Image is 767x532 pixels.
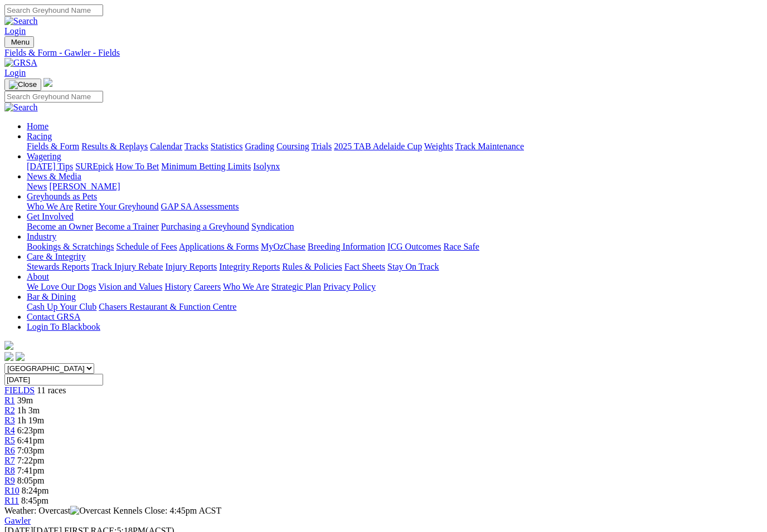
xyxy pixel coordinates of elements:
[253,162,280,171] a: Isolynx
[150,141,182,151] a: Calendar
[9,80,37,89] img: Close
[11,38,30,46] span: Menu
[4,506,113,515] span: Weather: Overcast
[27,242,114,251] a: Bookings & Scratchings
[4,36,34,48] button: Toggle navigation
[91,262,163,271] a: Track Injury Rebate
[223,282,269,291] a: Who We Are
[27,302,96,311] a: Cash Up Your Club
[4,476,15,485] a: R9
[43,78,52,87] img: logo-grsa-white.png
[17,466,45,475] span: 7:41pm
[17,396,33,405] span: 39m
[27,141,79,151] a: Fields & Form
[27,272,49,281] a: About
[185,141,208,151] a: Tracks
[27,322,100,331] a: Login To Blackbook
[27,312,80,321] a: Contact GRSA
[4,91,103,103] input: Search
[443,242,479,251] a: Race Safe
[27,262,89,271] a: Stewards Reports
[95,222,159,231] a: Become a Trainer
[4,48,763,58] div: Fields & Form - Gawler - Fields
[27,131,52,141] a: Racing
[424,141,453,151] a: Weights
[4,496,19,505] a: R11
[455,141,524,151] a: Track Maintenance
[4,103,38,113] img: Search
[4,341,13,350] img: logo-grsa-white.png
[27,141,763,152] div: Racing
[165,262,217,271] a: Injury Reports
[211,141,243,151] a: Statistics
[4,385,35,395] a: FIELDS
[4,436,15,445] a: R5
[4,446,15,455] span: R6
[17,476,45,485] span: 8:05pm
[116,242,177,251] a: Schedule of Fees
[17,456,45,465] span: 7:22pm
[4,16,38,26] img: Search
[4,486,20,495] a: R10
[17,416,44,425] span: 1h 19m
[308,242,385,251] a: Breeding Information
[27,282,96,291] a: We Love Our Dogs
[27,302,763,312] div: Bar & Dining
[27,202,73,211] a: Who We Are
[22,486,49,495] span: 8:24pm
[113,506,221,515] span: Kennels Close: 4:45pm ACST
[271,282,321,291] a: Strategic Plan
[27,172,81,181] a: News & Media
[4,426,15,435] a: R4
[251,222,294,231] a: Syndication
[27,262,763,272] div: Care & Integrity
[282,262,342,271] a: Rules & Policies
[334,141,422,151] a: 2025 TAB Adelaide Cup
[27,292,76,301] a: Bar & Dining
[261,242,305,251] a: MyOzChase
[161,222,249,231] a: Purchasing a Greyhound
[344,262,385,271] a: Fact Sheets
[276,141,309,151] a: Coursing
[4,79,41,91] button: Toggle navigation
[164,282,191,291] a: History
[21,496,48,505] span: 8:45pm
[27,222,763,232] div: Get Involved
[37,385,66,395] span: 11 races
[16,352,25,361] img: twitter.svg
[323,282,376,291] a: Privacy Policy
[17,436,45,445] span: 6:41pm
[4,352,13,361] img: facebook.svg
[17,426,45,435] span: 6:23pm
[27,182,763,192] div: News & Media
[4,516,31,525] a: Gawler
[27,252,86,261] a: Care & Integrity
[4,68,26,77] a: Login
[4,58,37,68] img: GRSA
[387,242,441,251] a: ICG Outcomes
[27,282,763,292] div: About
[98,282,162,291] a: Vision and Values
[219,262,280,271] a: Integrity Reports
[4,26,26,36] a: Login
[245,141,274,151] a: Grading
[75,162,113,171] a: SUREpick
[4,4,103,16] input: Search
[4,374,103,385] input: Select date
[27,121,48,131] a: Home
[116,162,159,171] a: How To Bet
[70,506,111,516] img: Overcast
[49,182,120,191] a: [PERSON_NAME]
[311,141,332,151] a: Trials
[387,262,439,271] a: Stay On Track
[27,162,73,171] a: [DATE] Tips
[27,222,93,231] a: Become an Owner
[75,202,159,211] a: Retire Your Greyhound
[161,202,239,211] a: GAP SA Assessments
[17,406,40,415] span: 1h 3m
